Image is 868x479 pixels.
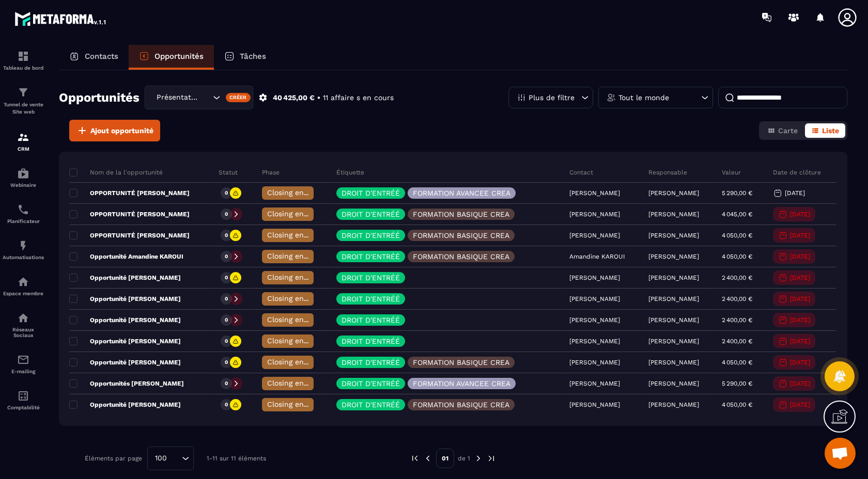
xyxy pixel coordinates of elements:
[3,101,44,116] p: Tunnel de vente Site web
[69,231,190,239] p: OPPORTUNITÉ [PERSON_NAME]
[3,182,44,188] p: Webinaire
[413,380,510,387] p: FORMATION AVANCEE CREA
[790,253,810,260] p: [DATE]
[487,454,496,463] img: next
[3,346,44,382] a: emailemailE-mailing
[240,52,266,61] p: Tâches
[410,454,420,463] img: prev
[225,401,228,408] p: 0
[474,454,483,463] img: next
[413,189,510,197] p: FORMATION AVANCEE CREA
[413,211,509,218] p: FORMATION BASIQUE CREA
[225,338,228,345] p: 0
[3,382,44,418] a: accountantaccountantComptabilité
[17,354,29,366] img: email
[225,316,228,324] p: 0
[17,390,29,402] img: accountant
[3,218,44,224] p: Planificateur
[219,168,238,177] p: Statut
[3,291,44,296] p: Espace membre
[790,274,810,281] p: [DATE]
[151,453,171,464] span: 100
[17,276,29,288] img: automations
[69,252,183,261] p: Opportunité Amandine KAROUI
[342,295,400,302] p: DROIT D'ENTRÉÉ
[225,274,228,281] p: 0
[225,359,228,366] p: 0
[342,189,400,197] p: DROIT D'ENTRÉÉ
[17,50,29,62] img: formation
[17,312,29,324] img: social-network
[3,327,44,338] p: Réseaux Sociaux
[3,42,44,78] a: formationformationTableau de bord
[226,93,251,102] div: Créer
[336,168,364,177] p: Étiquette
[225,380,228,387] p: 0
[722,168,741,177] p: Valeur
[267,400,326,408] span: Closing en cours
[722,253,752,260] p: 4 050,00 €
[722,211,752,218] p: 4 045,00 €
[207,455,266,462] p: 1-11 sur 11 éléments
[342,253,400,260] p: DROIT D'ENTRÉÉ
[154,52,204,61] p: Opportunités
[569,168,593,177] p: Contact
[17,239,29,252] img: automations
[3,146,44,152] p: CRM
[129,45,214,70] a: Opportunités
[342,274,400,281] p: DROIT D'ENTRÉÉ
[722,295,752,302] p: 2 400,00 €
[317,93,320,103] p: •
[267,315,326,324] span: Closing en cours
[722,232,752,239] p: 4 050,00 €
[773,168,821,177] p: Date de clôture
[3,65,44,71] p: Tableau de bord
[90,125,153,136] span: Ajout opportunité
[342,316,400,324] p: DROIT D'ENTRÉÉ
[648,253,699,260] p: [PERSON_NAME]
[413,401,509,408] p: FORMATION BASIQUE CREA
[225,295,228,302] p: 0
[722,380,752,387] p: 5 290,00 €
[648,338,699,345] p: [PERSON_NAME]
[3,254,44,260] p: Automatisations
[761,123,804,138] button: Carte
[200,92,210,103] input: Search for option
[267,273,326,281] span: Closing en cours
[3,196,44,232] a: schedulerschedulerPlanificateur
[790,295,810,302] p: [DATE]
[722,316,752,324] p: 2 400,00 €
[618,94,669,101] p: Tout le monde
[648,189,699,197] p: [PERSON_NAME]
[790,359,810,366] p: [DATE]
[342,211,400,218] p: DROIT D'ENTRÉÉ
[262,168,280,177] p: Phase
[790,338,810,345] p: [DATE]
[69,379,184,388] p: Opportunités [PERSON_NAME]
[648,274,699,281] p: [PERSON_NAME]
[323,93,394,103] p: 11 affaire s en cours
[413,359,509,366] p: FORMATION BASIQUE CREA
[413,253,509,260] p: FORMATION BASIQUE CREA
[423,454,432,463] img: prev
[648,316,699,324] p: [PERSON_NAME]
[3,159,44,196] a: automationsautomationsWebinaire
[3,369,44,374] p: E-mailing
[267,188,326,197] span: Closing en cours
[790,401,810,408] p: [DATE]
[790,316,810,324] p: [DATE]
[69,295,181,303] p: Opportunité [PERSON_NAME]
[790,380,810,387] p: [DATE]
[267,358,326,366] span: Closing en cours
[147,446,194,470] div: Search for option
[69,358,181,366] p: Opportunité [PERSON_NAME]
[458,454,470,462] p: de 1
[3,232,44,268] a: automationsautomationsAutomatisations
[3,268,44,304] a: automationsautomationsEspace membre
[154,92,200,103] span: Présentation Réseau
[722,189,752,197] p: 5 290,00 €
[145,86,253,109] div: Search for option
[267,294,326,302] span: Closing en cours
[69,210,190,218] p: OPPORTUNITÉ [PERSON_NAME]
[342,380,400,387] p: DROIT D'ENTRÉÉ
